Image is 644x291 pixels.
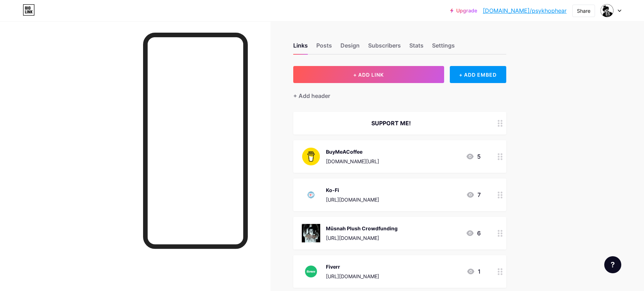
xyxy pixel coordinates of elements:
[466,229,481,237] div: 6
[326,196,379,203] div: [URL][DOMAIN_NAME]
[326,186,379,194] div: Ko-Fi
[302,147,320,166] img: BuyMeACoffee
[368,41,401,54] div: Subscribers
[326,225,398,232] div: Müsnah Plush Crowdfunding
[302,224,320,242] img: Müsnah Plush Crowdfunding
[577,7,590,15] div: Share
[432,41,455,54] div: Settings
[326,263,379,270] div: Fiverr
[293,66,444,83] button: + ADD LINK
[353,72,384,78] span: + ADD LINK
[326,158,379,165] div: [DOMAIN_NAME][URL]
[466,191,481,199] div: 7
[600,4,614,17] img: Montagu Studios
[293,92,330,100] div: + Add header
[293,41,308,54] div: Links
[326,234,398,242] div: [URL][DOMAIN_NAME]
[409,41,424,54] div: Stats
[450,66,506,83] div: + ADD EMBED
[302,262,320,281] img: Fiverr
[316,41,332,54] div: Posts
[302,119,481,127] div: SUPPORT ME!
[483,6,567,15] a: [DOMAIN_NAME]/psykhophear
[466,152,481,161] div: 5
[326,148,379,155] div: BuyMeACoffee
[450,8,477,13] a: Upgrade
[340,41,360,54] div: Design
[466,267,481,276] div: 1
[326,273,379,280] div: [URL][DOMAIN_NAME]
[302,186,320,204] img: Ko-Fi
